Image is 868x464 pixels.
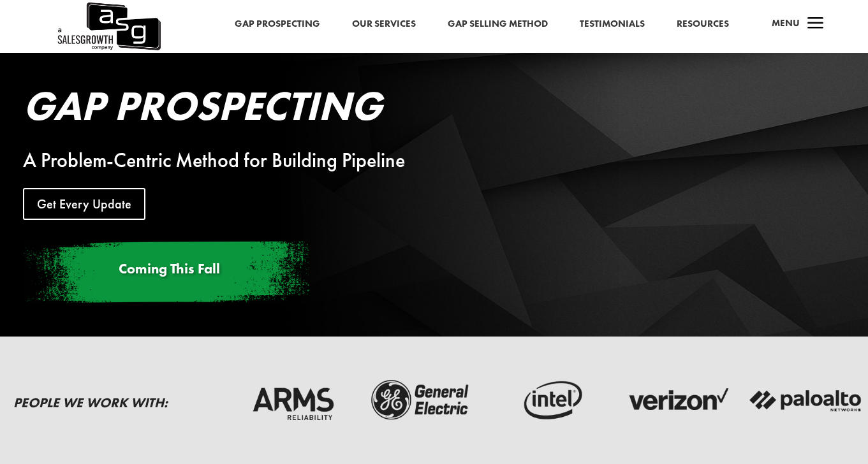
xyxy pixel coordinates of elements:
[23,153,448,168] div: A Problem-Centric Method for Building Pipeline
[620,377,735,423] img: verizon-logo-dark
[23,188,145,220] a: Get Every Update
[748,377,864,423] img: palato-networks-logo-dark
[364,377,479,423] img: ge-logo-dark
[492,377,607,423] img: intel-logo-dark
[235,377,351,423] img: arms-reliability-logo-dark
[119,259,220,278] span: Coming This Fall
[23,85,448,133] h2: Gap Prospecting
